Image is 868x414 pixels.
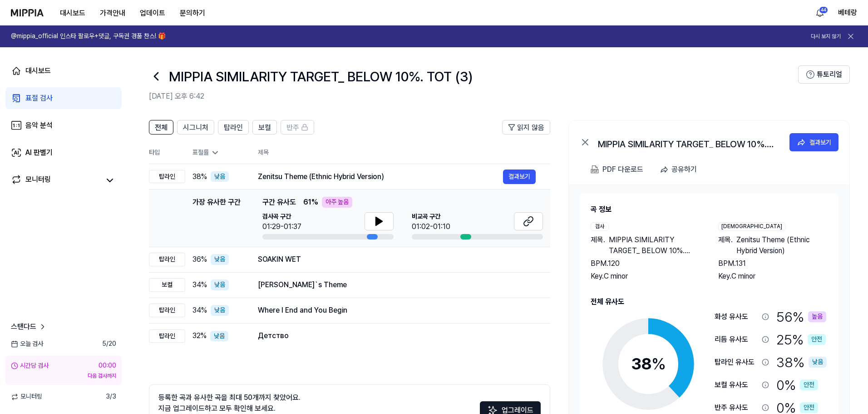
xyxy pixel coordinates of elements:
[210,331,228,342] div: 낮음
[11,372,116,380] div: 다음 검사까지
[591,234,605,256] span: 제목 .
[133,4,173,22] button: 업데이트
[149,170,185,184] div: 탑라인
[102,339,116,349] span: 5 / 20
[169,67,473,86] h1: MIPPIA SIMILARITY TARGET_ BELOW 10%. TOT (3)
[258,142,550,164] th: 제목
[656,160,704,179] button: 공유하기
[819,6,828,14] div: 44
[25,120,53,131] div: 음악 분석
[789,133,838,151] button: 결과보기
[158,392,301,414] div: 등록한 곡과 유사한 곡을 최대 50개까지 찾았어요. 지금 업그레이드하고 모두 확인해 보세요.
[412,221,450,232] div: 01:02-01:10
[715,357,758,368] div: 탑라인 유사도
[591,165,599,174] img: PDF Download
[718,234,733,256] span: 제목 .
[11,321,47,332] a: 스탠다드
[224,122,243,133] span: 탑라인
[517,122,544,133] span: 읽지 않음
[589,160,645,179] button: PDF 다운로드
[106,392,116,401] span: 3 / 3
[211,279,229,290] div: 낮음
[25,65,51,76] div: 대시보드
[808,334,826,345] div: 안전
[11,361,49,370] div: 시간당 검사
[183,122,208,133] span: 시그니처
[798,65,850,84] button: 튜토리얼
[776,307,826,326] div: 56 %
[149,329,185,343] div: 탑라인
[252,120,277,135] button: 보컬
[177,120,214,135] button: 시그니처
[11,9,44,16] img: logo
[149,91,798,102] h2: [DATE] 오후 6:42
[5,115,122,136] a: 음악 분석
[800,379,818,390] div: 안전
[262,197,296,208] span: 구간 유사도
[149,120,173,135] button: 전체
[258,330,536,341] div: Детство
[192,171,207,182] span: 38 %
[258,171,503,182] div: Zenitsu Theme (Ethnic Hybrid Version)
[715,402,758,413] div: 반주 유사도
[262,212,301,221] span: 검사곡 구간
[211,305,229,316] div: 낮음
[93,4,133,22] button: 가격안내
[258,254,536,265] div: SOAKIN WET
[149,253,185,266] div: 탑라인
[5,60,122,82] a: 대시보드
[811,33,841,40] button: 다시 보지 않기
[715,379,758,390] div: 보컬 유사도
[149,304,185,317] div: 탑라인
[602,164,643,175] div: PDF 다운로드
[192,330,207,341] span: 32 %
[813,5,827,20] button: 알림44
[591,222,609,231] div: 검사
[11,321,36,332] span: 스탠다드
[671,164,697,175] div: 공유하기
[736,234,828,256] span: Zenitsu Theme (Ethnic Hybrid Version)
[303,197,318,208] span: 61 %
[776,330,826,349] div: 25 %
[776,375,818,394] div: 0 %
[11,174,100,187] a: 모니터링
[591,271,700,282] div: Key. C minor
[814,7,825,18] img: 알림
[258,279,536,290] div: [PERSON_NAME]`s Theme
[503,170,536,184] a: 결과보기
[211,254,229,265] div: 낮음
[258,305,536,316] div: Where I End and You Begin
[192,254,207,265] span: 36 %
[412,212,450,221] span: 비교곡 구간
[809,137,831,147] div: 결과보기
[776,353,827,372] div: 38 %
[25,174,51,187] div: 모니터링
[155,122,168,133] span: 전체
[286,122,299,133] span: 반주
[53,4,93,22] button: 대시보드
[5,142,122,164] a: AI 판별기
[262,221,301,232] div: 01:29-01:37
[591,204,828,215] h2: 곡 정보
[598,137,779,148] div: MIPPIA SIMILARITY TARGET_ BELOW 10%. TOT (3)
[609,234,700,256] span: MIPPIA SIMILARITY TARGET_ BELOW 10%. TOT (3)
[651,354,666,374] span: %
[5,87,122,109] a: 표절 검사
[192,279,207,290] span: 34 %
[631,352,666,376] div: 38
[502,120,550,135] button: 읽지 않음
[258,122,271,133] span: 보컬
[838,7,857,18] button: 베테랑
[192,197,241,239] div: 가장 유사한 구간
[25,93,53,104] div: 표절 검사
[800,402,818,413] div: 안전
[173,4,212,22] button: 문의하기
[218,120,249,135] button: 탑라인
[192,148,243,157] div: 표절률
[211,171,229,182] div: 낮음
[591,296,828,307] h2: 전체 유사도
[718,222,785,231] div: [DEMOGRAPHIC_DATA]
[25,147,53,158] div: AI 판별기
